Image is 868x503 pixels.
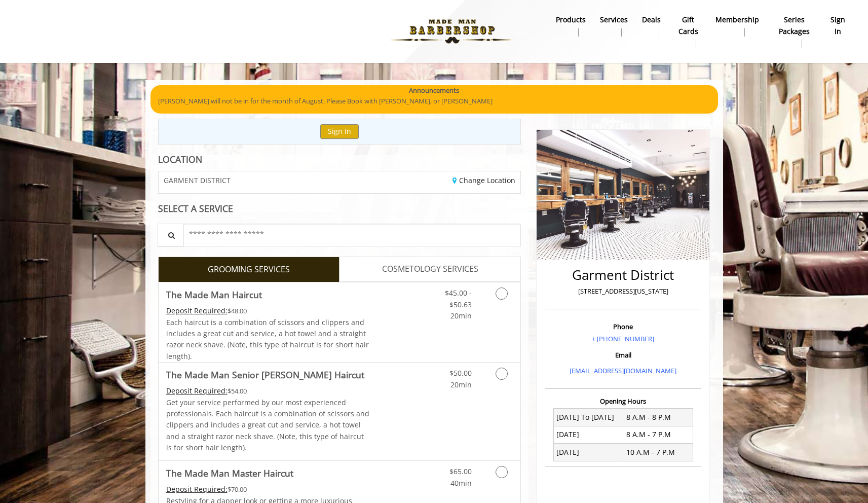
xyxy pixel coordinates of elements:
b: Services [600,14,628,25]
a: MembershipMembership [708,13,766,39]
td: 8 A.M - 7 P.M [623,426,693,443]
p: [STREET_ADDRESS][US_STATE] [548,286,698,297]
a: sign insign in [822,13,853,39]
h2: Garment District [548,268,698,282]
b: The Made Man Master Haircut [166,466,293,480]
a: + [PHONE_NUMBER] [592,334,654,343]
b: Deals [642,14,661,25]
span: 20min [450,380,472,389]
span: GARMENT DISTRICT [164,176,231,184]
a: ServicesServices [593,13,635,39]
td: 10 A.M - 7 P.M [623,444,693,461]
b: The Made Man Senior [PERSON_NAME] Haircut [166,368,364,382]
b: gift cards [675,14,701,37]
p: Get your service performed by our most experienced professionals. Each haircut is a combination o... [166,397,370,454]
div: $70.00 [166,484,370,495]
span: 40min [450,478,472,488]
b: LOCATION [158,153,202,165]
span: This service needs some Advance to be paid before we block your appointment [166,484,228,494]
span: GROOMING SERVICES [208,263,290,276]
a: Productsproducts [549,13,593,39]
b: products [556,14,586,25]
span: Each haircut is a combination of scissors and clippers and includes a great cut and service, a ho... [166,317,369,361]
img: Made Man Barbershop logo [383,4,522,59]
td: [DATE] To [DATE] [553,409,623,426]
span: This service needs some Advance to be paid before we block your appointment [166,386,228,396]
a: Change Location [452,175,515,185]
b: Series packages [773,14,815,37]
td: 8 A.M - 8 P.M [623,409,693,426]
span: 20min [450,311,472,320]
span: $45.00 - $50.63 [445,288,472,309]
b: Announcements [409,85,459,96]
span: $50.00 [449,368,472,378]
p: [PERSON_NAME] will not be in for the month of August. Please Book with [PERSON_NAME], or [PERSON_... [158,96,710,106]
a: DealsDeals [635,13,668,39]
a: [EMAIL_ADDRESS][DOMAIN_NAME] [570,366,676,375]
h3: Email [548,351,698,358]
div: $54.00 [166,385,370,397]
td: [DATE] [553,426,623,443]
h3: Opening Hours [545,398,701,405]
div: $48.00 [166,305,370,316]
a: Gift cardsgift cards [668,13,708,50]
a: Series packagesSeries packages [766,13,822,50]
h3: Phone [548,323,698,330]
b: Membership [715,14,759,25]
button: Service Search [158,224,184,246]
span: COSMETOLOGY SERVICES [382,263,478,276]
span: $65.00 [449,466,472,476]
td: [DATE] [553,444,623,461]
span: This service needs some Advance to be paid before we block your appointment [166,306,228,315]
div: SELECT A SERVICE [158,204,521,213]
button: Sign In [320,124,359,139]
b: sign in [829,14,846,37]
b: The Made Man Haircut [166,288,262,302]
